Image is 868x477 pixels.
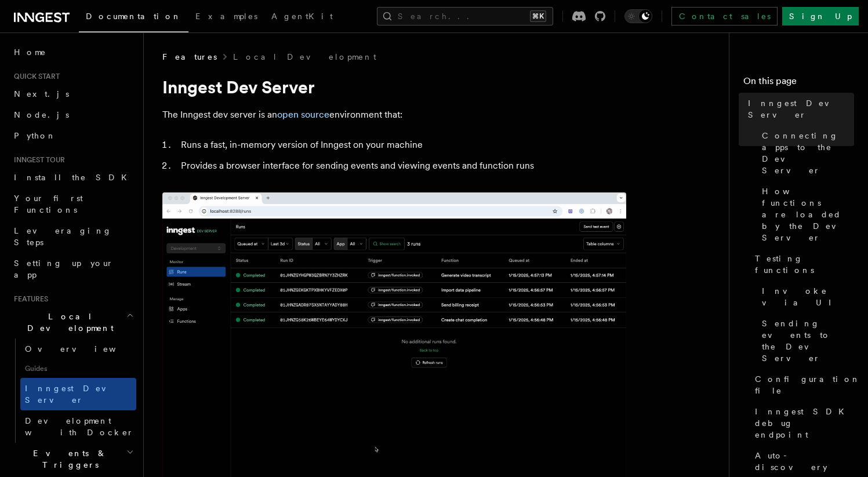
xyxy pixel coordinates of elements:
span: Home [14,46,46,58]
a: Testing functions [750,248,854,281]
span: Quick start [9,72,60,81]
a: Leveraging Steps [9,220,136,253]
a: Python [9,125,136,146]
a: Sending events to the Dev Server [757,313,854,369]
span: Overview [25,344,144,354]
a: Inngest Dev Server [743,93,854,125]
button: Local Development [9,306,136,338]
a: Inngest Dev Server [20,378,136,410]
span: Documentation [86,12,181,21]
a: Setting up your app [9,253,136,285]
a: Development with Docker [20,410,136,443]
li: Provides a browser interface for sending events and viewing events and function runs [177,158,626,174]
a: Install the SDK [9,167,136,188]
span: Events & Triggers [9,447,126,471]
a: Contact sales [671,7,778,26]
a: Configuration file [750,369,854,401]
span: Features [162,51,217,63]
span: Inngest tour [9,155,65,165]
span: AgentKit [271,12,333,21]
span: Inngest Dev Server [25,384,124,405]
span: Python [14,131,56,140]
p: The Inngest dev server is an environment that: [162,107,626,123]
h1: Inngest Dev Server [162,77,626,97]
a: Local Development [233,51,376,63]
a: Next.js [9,83,136,104]
span: Your first Functions [14,194,83,214]
span: Development with Docker [25,416,134,437]
span: Guides [20,359,136,378]
span: Testing functions [755,253,854,276]
a: AgentKit [264,3,340,31]
a: Node.js [9,104,136,125]
span: Install the SDK [14,173,134,182]
span: Configuration file [755,373,860,396]
span: Node.js [14,110,69,119]
a: Documentation [79,3,188,32]
span: Inngest SDK debug endpoint [755,406,854,440]
span: Features [9,294,48,304]
span: Leveraging Steps [14,226,112,247]
span: Setting up your app [14,258,114,279]
span: Local Development [9,311,126,334]
button: Search...⌘K [377,7,553,26]
span: Sending events to the Dev Server [762,318,854,364]
span: Next.js [14,89,69,99]
a: Connecting apps to the Dev Server [757,125,854,181]
span: Connecting apps to the Dev Server [762,130,854,176]
span: Examples [195,12,257,21]
a: Your first Functions [9,188,136,220]
button: Toggle dark mode [624,9,652,23]
span: Invoke via UI [762,285,854,308]
span: Auto-discovery [755,450,854,473]
span: How functions are loaded by the Dev Server [762,185,854,243]
button: Events & Triggers [9,443,136,475]
a: Overview [20,338,136,359]
a: open source [277,109,329,120]
a: Invoke via UI [757,281,854,313]
span: Inngest Dev Server [748,97,854,121]
div: Local Development [9,338,136,443]
a: Examples [188,3,264,31]
h4: On this page [743,74,854,93]
kbd: ⌘K [530,10,546,22]
a: Inngest SDK debug endpoint [750,401,854,445]
a: Home [9,42,136,63]
a: Sign Up [782,7,859,26]
li: Runs a fast, in-memory version of Inngest on your machine [177,137,626,153]
a: How functions are loaded by the Dev Server [757,181,854,248]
